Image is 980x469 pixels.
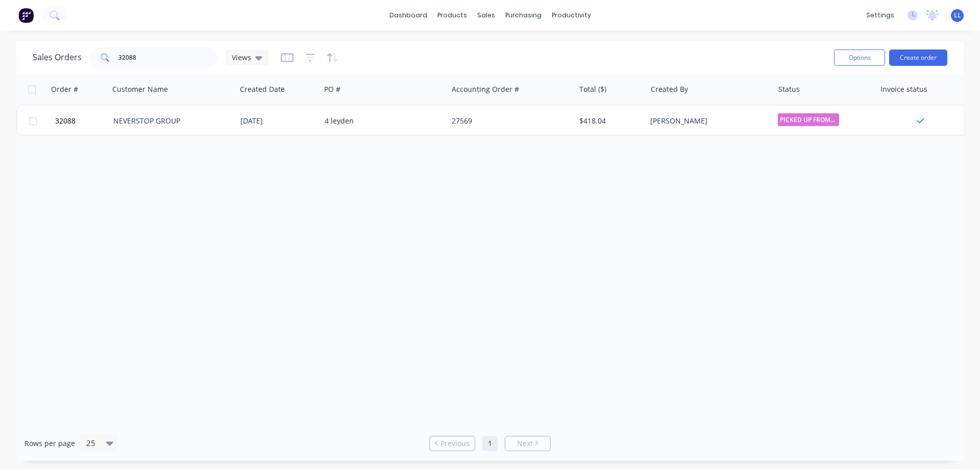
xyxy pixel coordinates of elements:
span: 32088 [55,116,76,126]
div: Invoice status [880,84,927,94]
div: products [432,8,472,23]
div: Status [778,84,800,94]
div: NEVERSTOP GROUP [113,116,227,126]
div: [PERSON_NAME] [650,116,764,126]
span: Next [517,438,533,449]
div: productivity [547,8,596,23]
h1: Sales Orders [33,53,82,62]
div: Customer Name [112,84,168,94]
div: sales [472,8,500,23]
input: Search... [118,47,218,68]
div: [DATE] [240,116,316,126]
button: Options [834,50,885,66]
a: dashboard [384,8,432,23]
a: Page 1 is your current page [482,436,498,451]
div: 27569 [452,116,565,126]
a: Previous page [430,438,475,449]
span: PICKED UP FROM ... [778,113,839,126]
span: Rows per page [24,438,75,449]
button: Create order [889,50,947,66]
div: purchasing [500,8,547,23]
div: PO # [324,84,340,94]
ul: Pagination [425,436,555,451]
div: Created Date [240,84,285,94]
div: Total ($) [579,84,606,94]
span: LL [954,11,961,20]
div: Accounting Order # [452,84,519,94]
div: settings [861,8,899,23]
span: Views [232,52,251,63]
div: $418.04 [579,116,639,126]
div: 4 leyden [325,116,438,126]
span: Previous [440,438,470,449]
div: Created By [651,84,688,94]
button: 32088 [52,106,113,136]
img: Factory [18,8,34,23]
a: Next page [505,438,550,449]
div: Order # [51,84,78,94]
